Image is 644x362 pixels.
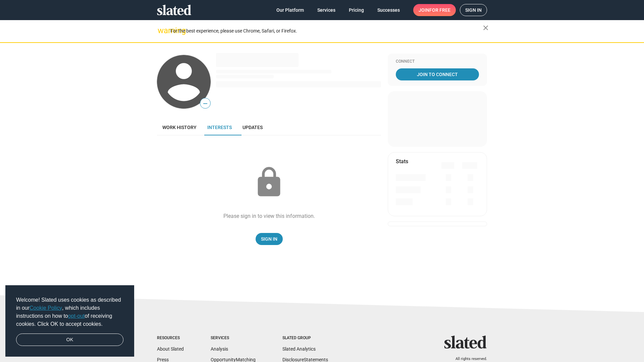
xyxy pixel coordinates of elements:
span: Our Platform [276,4,304,16]
span: Join To Connect [397,68,478,80]
span: Successes [377,4,400,16]
a: Updates [237,119,268,135]
a: Sign In [256,233,283,245]
a: Cookie Policy [30,305,62,311]
a: opt-out [68,313,85,319]
a: Services [312,4,341,16]
a: Joinfor free [413,4,456,16]
a: Our Platform [271,4,309,16]
a: Slated Analytics [282,346,316,352]
a: Analysis [211,346,228,352]
div: cookieconsent [5,285,134,357]
a: About Slated [157,346,184,352]
span: — [200,99,210,108]
div: Resources [157,336,184,341]
a: Work history [157,119,202,135]
mat-icon: close [482,24,490,32]
mat-icon: warning [158,26,166,35]
span: Work history [162,125,197,130]
div: Please sign in to view this information. [223,213,315,220]
a: Join To Connect [396,68,479,80]
span: Sign In [261,233,277,245]
span: Pricing [349,4,364,16]
span: Updates [243,125,263,130]
span: for free [429,4,450,16]
span: Join [419,4,450,16]
div: Connect [396,59,479,64]
a: Successes [372,4,405,16]
mat-icon: lock [252,166,286,199]
span: Sign in [465,4,482,16]
a: Interests [202,119,237,135]
span: Welcome! Slated uses cookies as described in our , which includes instructions on how to of recei... [16,296,123,328]
a: Sign in [460,4,487,16]
span: Services [317,4,335,16]
div: Services [211,336,256,341]
span: Interests [207,125,232,130]
div: Slated Group [282,336,328,341]
a: dismiss cookie message [16,334,123,346]
mat-card-title: Stats [396,158,408,165]
div: For the best experience, please use Chrome, Safari, or Firefox. [170,26,483,36]
a: Pricing [343,4,369,16]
